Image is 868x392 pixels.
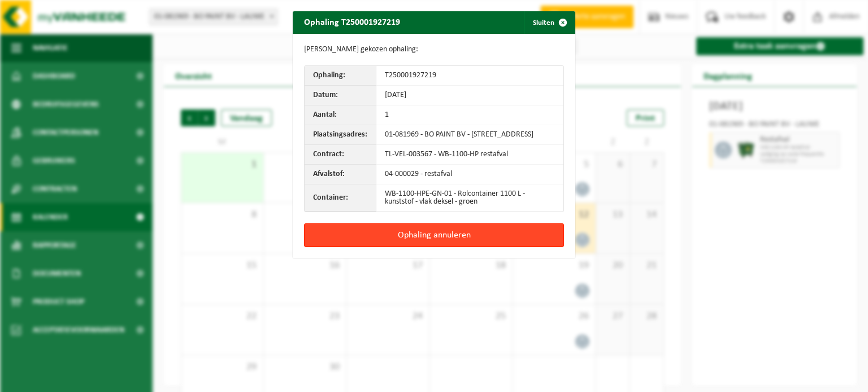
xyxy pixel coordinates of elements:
th: Datum: [305,86,376,105]
th: Container: [305,184,376,212]
td: 1 [376,105,563,125]
th: Aantal: [305,105,376,125]
button: Sluiten [524,11,574,34]
td: 01-081969 - BO PAINT BV - [STREET_ADDRESS] [376,125,563,145]
td: T250001927219 [376,66,563,86]
td: [DATE] [376,86,563,105]
h2: Ophaling T250001927219 [293,11,411,33]
th: Afvalstof: [305,165,376,184]
td: TL-VEL-003567 - WB-1100-HP restafval [376,145,563,165]
td: 04-000029 - restafval [376,165,563,184]
p: [PERSON_NAME] gekozen ophaling: [304,45,564,54]
th: Ophaling: [305,66,376,86]
th: Plaatsingsadres: [305,125,376,145]
button: Ophaling annuleren [304,223,564,247]
td: WB-1100-HPE-GN-01 - Rolcontainer 1100 L - kunststof - vlak deksel - groen [376,184,563,212]
th: Contract: [305,145,376,165]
